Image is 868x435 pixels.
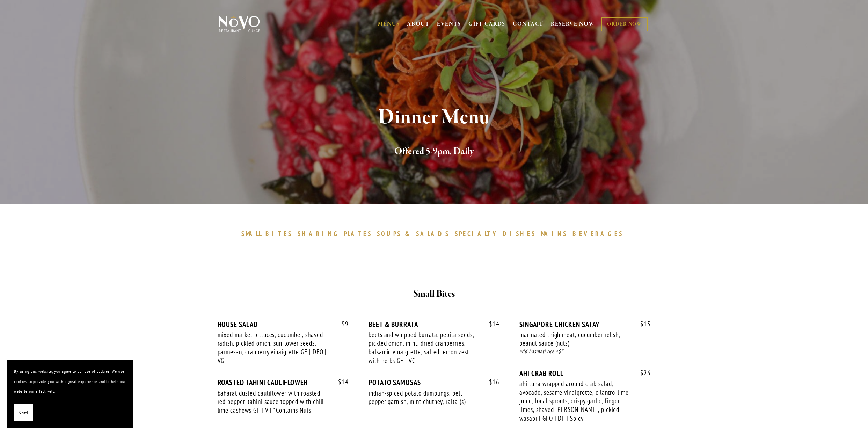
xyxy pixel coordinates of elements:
span: SMALL [241,230,262,238]
span: Okay! [19,407,28,418]
div: ahi tuna wrapped around crab salad, avocado, sesame vinaigrette, cilantro-lime juice, local sprou... [519,379,630,423]
span: 16 [482,378,499,386]
h2: Offered 5-9pm, Daily [231,144,638,159]
div: HOUSE SALAD [218,320,349,329]
a: SMALLBITES [241,230,296,238]
div: ROASTED TAHINI CAULIFLOWER [218,378,349,387]
span: $ [338,378,342,386]
span: $ [640,369,644,377]
span: BITES [265,230,292,238]
span: 14 [331,378,349,386]
strong: Small Bites [413,288,455,300]
a: SOUPS&SALADS [377,230,453,238]
div: beets and whipped burrata, pepita seeds, pickled onion, mint, dried cranberries, balsamic vinaigr... [369,331,480,365]
span: 26 [633,369,651,377]
div: indian-spiced potato dumplings, bell pepper garnish, mint chutney, raita (s) [369,389,480,406]
a: BEVERAGES [572,230,627,238]
div: SINGAPORE CHICKEN SATAY [519,320,650,329]
a: ABOUT [407,21,430,28]
a: SPECIALTYDISHES [455,230,539,238]
h1: Dinner Menu [231,106,638,129]
div: POTATO SAMOSAS [369,378,499,387]
a: EVENTS [437,21,461,28]
section: Cookie banner [7,360,133,428]
span: $ [489,320,493,328]
a: ORDER NOW [601,17,647,31]
div: baharat dusted cauliflower with roasted red pepper-tahini sauce topped with chili-lime cashews GF... [218,389,329,415]
a: MAINS [541,230,571,238]
span: PLATES [344,230,372,238]
span: DISHES [503,230,536,238]
span: $ [489,378,493,386]
div: add basmati rice +$3 [519,348,650,356]
div: AHI CRAB ROLL [519,369,650,378]
a: MENUS [378,21,400,28]
span: SHARING [298,230,340,238]
span: $ [640,320,644,328]
span: BEVERAGES [572,230,623,238]
span: & [405,230,413,238]
a: GIFT CARDS [468,17,505,31]
span: 9 [335,320,349,328]
p: By using this website, you agree to our use of cookies. We use cookies to provide you with a grea... [14,367,126,397]
span: SOUPS [377,230,401,238]
img: Novo Restaurant &amp; Lounge [218,15,261,33]
a: CONTACT [513,17,544,31]
div: marinated thigh meat, cucumber relish, peanut sauce (nuts) [519,331,630,348]
span: MAINS [541,230,567,238]
span: SPECIALTY [455,230,499,238]
a: RESERVE NOW [551,17,595,31]
div: mixed market lettuces, cucumber, shaved radish, pickled onion, sunflower seeds, parmesan, cranber... [218,331,329,365]
span: $ [342,320,345,328]
button: Okay! [14,404,33,421]
span: 14 [482,320,499,328]
a: SHARINGPLATES [298,230,375,238]
div: BEET & BURRATA [369,320,499,329]
span: 15 [633,320,651,328]
span: SALADS [416,230,450,238]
